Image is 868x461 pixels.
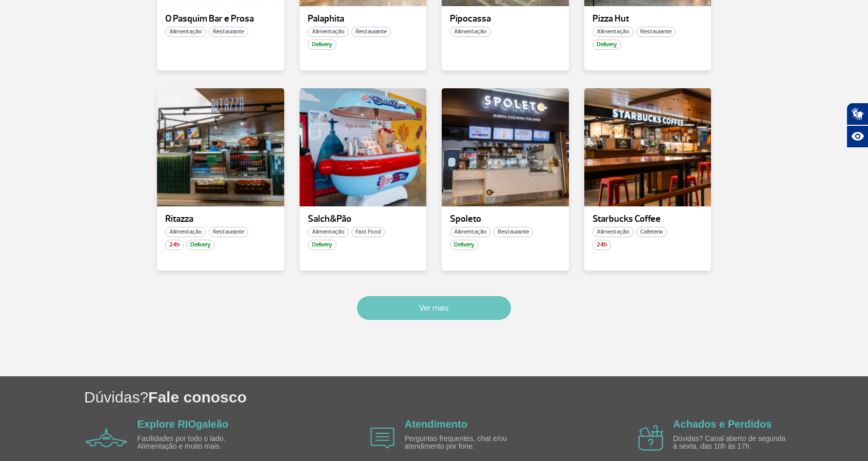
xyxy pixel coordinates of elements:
[450,14,561,24] p: Pipocassa
[636,227,667,237] span: Cafeteria
[846,125,868,148] button: Abrir recursos assistivos.
[370,428,394,449] img: airplane icon
[308,240,337,250] span: Delivery
[137,435,255,451] p: Facilidades por todo o lado. Alimentação e muito mais.
[165,214,276,224] p: Ritazza
[638,425,663,451] img: airplane icon
[137,418,229,430] a: Explore RIOgaleão
[673,435,791,451] p: Dúvidas? Canal aberto de segunda à sexta, das 10h às 17h.
[593,227,634,237] span: Alimentação
[593,40,621,50] span: Delivery
[846,103,868,148] div: Plugin de acessibilidade da Hand Talk.
[494,227,533,237] span: Restaurante
[450,240,479,250] span: Delivery
[593,14,703,24] p: Pizza Hut
[209,227,248,237] span: Restaurante
[405,418,467,430] a: Atendimento
[165,14,276,24] p: O Pasquim Bar e Prosa
[308,27,349,37] span: Alimentação
[673,418,772,430] a: Achados e Perdidos
[593,240,611,250] span: 24h
[351,227,385,237] span: Fast Food
[351,27,391,37] span: Restaurante
[165,27,206,37] span: Alimentação
[308,227,349,237] span: Alimentação
[308,14,419,24] p: Palaphita
[450,214,561,224] p: Spoleto
[593,27,634,37] span: Alimentação
[165,227,206,237] span: Alimentação
[84,387,868,408] h1: Dúvidas?
[308,214,419,224] p: Salch&Pão
[148,389,247,406] span: Fale conosco
[636,27,676,37] span: Restaurante
[357,296,511,320] button: Ver mais
[405,435,523,451] p: Perguntas frequentes, chat e/ou atendimento por fone.
[209,27,248,37] span: Restaurante
[86,429,127,447] img: airplane icon
[450,27,491,37] span: Alimentação
[593,214,703,224] p: Starbucks Coffee
[308,40,337,50] span: Delivery
[186,240,215,250] span: Delivery
[846,103,868,125] button: Abrir tradutor de língua de sinais.
[450,227,491,237] span: Alimentação
[165,240,184,250] span: 24h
